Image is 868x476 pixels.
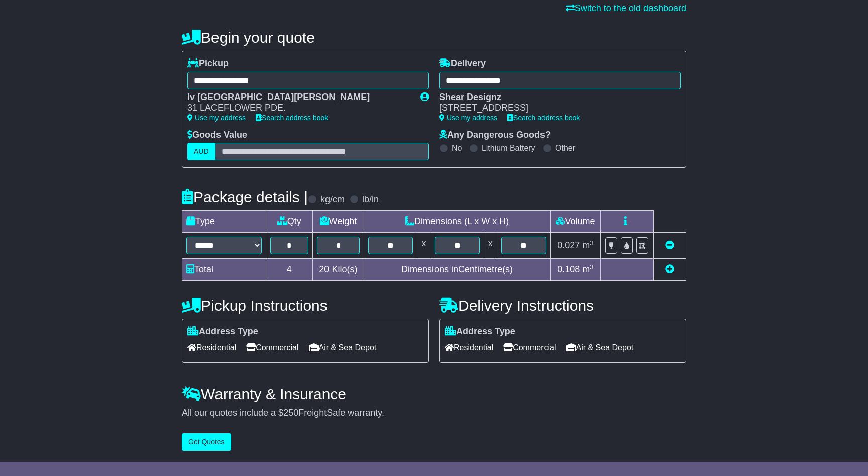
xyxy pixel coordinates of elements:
[590,239,594,247] sup: 3
[309,340,377,355] span: Air & Sea Depot
[452,143,462,153] label: No
[582,240,594,250] span: m
[283,408,298,418] span: 250
[445,340,493,355] span: Residential
[187,58,229,69] label: Pickup
[503,340,556,355] span: Commercial
[182,408,686,419] div: All our quotes include a $ FreightSafe warranty.
[182,259,266,281] td: Total
[364,211,551,233] td: Dimensions (L x W x H)
[312,211,364,233] td: Weight
[590,263,594,271] sup: 3
[482,143,535,153] label: Lithium Battery
[320,194,345,205] label: kg/cm
[555,143,575,153] label: Other
[362,194,379,205] label: lb/in
[187,92,410,103] div: Iv [GEOGRAPHIC_DATA][PERSON_NAME]
[182,211,266,233] td: Type
[364,259,551,281] td: Dimensions in Centimetre(s)
[187,326,258,337] label: Address Type
[566,340,634,355] span: Air & Sea Depot
[507,114,580,122] a: Search address book
[266,211,313,233] td: Qty
[182,188,308,205] h4: Package details |
[182,386,686,402] h4: Warranty & Insurance
[187,114,246,122] a: Use my address
[445,326,515,337] label: Address Type
[187,340,236,355] span: Residential
[439,114,497,122] a: Use my address
[665,264,674,274] a: Add new item
[566,3,686,13] a: Switch to the old dashboard
[312,259,364,281] td: Kilo(s)
[182,433,231,451] button: Get Quotes
[182,29,686,46] h4: Begin your quote
[439,58,486,69] label: Delivery
[319,264,329,274] span: 20
[550,211,600,233] td: Volume
[439,130,551,141] label: Any Dangerous Goods?
[665,240,674,250] a: Remove this item
[266,259,313,281] td: 4
[246,340,298,355] span: Commercial
[582,264,594,274] span: m
[484,233,497,259] td: x
[187,143,215,160] label: AUD
[557,240,580,250] span: 0.027
[417,233,430,259] td: x
[256,114,328,122] a: Search address book
[187,103,410,114] div: 31 LACEFLOWER PDE.
[187,130,247,141] label: Goods Value
[439,103,671,114] div: [STREET_ADDRESS]
[439,92,671,103] div: Shear Designz
[557,264,580,274] span: 0.108
[182,297,429,314] h4: Pickup Instructions
[439,297,686,314] h4: Delivery Instructions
